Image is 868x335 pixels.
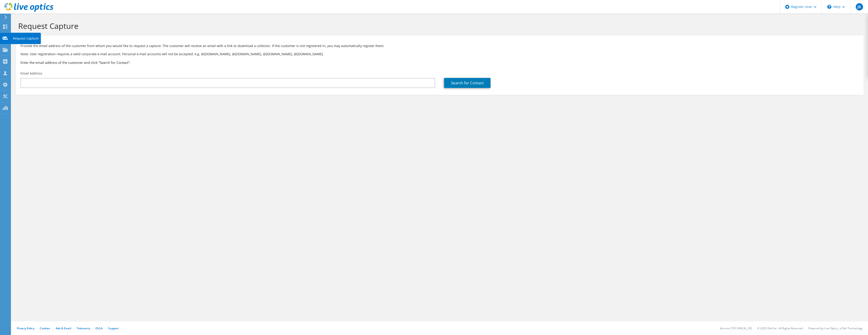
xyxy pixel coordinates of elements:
[444,78,491,88] a: Search for Contact
[40,326,50,330] a: Cookies
[108,326,119,330] a: Support
[17,326,34,330] a: Privacy Policy
[757,326,803,330] li: © 2025 Dell Inc. All Rights Reserved
[20,52,859,57] p: Note: User registration requires a valid corporate e-mail account. Personal e-mail accounts will ...
[77,326,90,330] a: Telemetry
[808,326,863,330] li: Powered by Live Optics, a Dell Technology
[20,43,859,48] p: Provide the email address of the customer from whom you would like to request a capture. The cust...
[18,21,859,31] h1: Request Capture
[720,326,752,330] li: Version: [TECHNICAL_ID]
[856,3,863,10] span: JB
[827,5,831,9] svg: \n
[96,326,103,330] a: EULA
[20,71,42,76] label: Email Address
[11,33,41,44] div: Request Capture
[56,326,71,330] a: Ads & Email
[20,60,859,65] h3: Enter the email address of the customer and click “Search for Contact”.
